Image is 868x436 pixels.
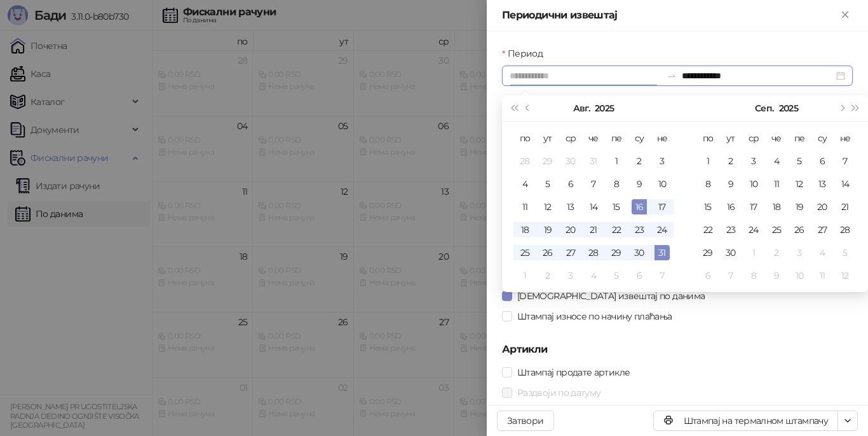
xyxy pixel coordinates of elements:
td: 2025-09-22 [696,218,719,241]
td: 2025-08-18 [513,218,536,241]
td: 2025-09-07 [834,150,857,172]
td: 2025-08-12 [536,195,559,218]
div: 15 [700,199,715,214]
div: 22 [609,222,624,237]
td: 2025-07-30 [559,150,582,172]
td: 2025-10-12 [834,264,857,287]
td: 2025-08-17 [651,195,674,218]
div: 26 [792,222,807,237]
div: 8 [609,176,624,192]
div: 12 [540,199,555,214]
div: 5 [792,153,807,169]
td: 2025-08-31 [651,241,674,264]
th: ут [719,127,742,150]
th: че [582,127,605,150]
td: 2025-08-23 [628,218,651,241]
td: 2025-09-28 [834,218,857,241]
div: 25 [517,245,532,260]
div: 2 [540,268,555,283]
input: Период [510,69,661,83]
th: ут [536,127,559,150]
button: Затвори [497,411,554,431]
div: 14 [586,199,601,214]
div: 28 [837,222,853,237]
td: 2025-09-14 [834,172,857,195]
div: 10 [654,176,670,192]
th: пе [788,127,811,150]
td: 2025-08-15 [605,195,628,218]
td: 2025-09-01 [696,150,719,172]
td: 2025-10-10 [788,264,811,287]
td: 2025-10-11 [811,264,834,287]
div: 29 [540,153,555,169]
th: по [513,127,536,150]
div: 12 [837,268,853,283]
td: 2025-08-02 [628,150,651,172]
td: 2025-09-02 [536,264,559,287]
td: 2025-09-03 [559,264,582,287]
td: 2025-08-28 [582,241,605,264]
span: Штампај продате артикле [512,365,635,379]
button: Close [837,8,853,23]
td: 2025-10-07 [719,264,742,287]
td: 2025-09-20 [811,195,834,218]
button: Изабери годину [779,95,798,121]
td: 2025-09-18 [765,195,788,218]
button: Изабери месец [573,95,590,121]
th: пе [605,127,628,150]
div: 5 [540,176,555,192]
td: 2025-08-27 [559,241,582,264]
td: 2025-09-04 [765,150,788,172]
td: 2025-09-16 [719,195,742,218]
div: 29 [609,245,624,260]
div: 8 [700,176,715,192]
div: 4 [815,245,830,260]
div: 28 [517,153,532,169]
td: 2025-09-02 [719,150,742,172]
div: 7 [654,268,670,283]
div: 23 [723,222,738,237]
td: 2025-10-02 [765,241,788,264]
div: 16 [723,199,738,214]
div: 1 [609,153,624,169]
td: 2025-09-05 [788,150,811,172]
td: 2025-10-03 [788,241,811,264]
button: Следећа година (Control + right) [849,95,863,121]
td: 2025-09-17 [742,195,765,218]
td: 2025-09-13 [811,172,834,195]
div: 6 [815,153,830,169]
td: 2025-07-28 [513,150,536,172]
td: 2025-08-22 [605,218,628,241]
div: 24 [654,222,670,237]
div: 28 [586,245,601,260]
td: 2025-09-21 [834,195,857,218]
td: 2025-09-30 [719,241,742,264]
td: 2025-08-09 [628,172,651,195]
div: 6 [563,176,578,192]
div: 11 [815,268,830,283]
div: 29 [700,245,715,260]
td: 2025-09-23 [719,218,742,241]
div: 3 [563,268,578,283]
div: 23 [632,222,647,237]
td: 2025-08-04 [513,172,536,195]
td: 2025-08-05 [536,172,559,195]
td: 2025-10-09 [765,264,788,287]
div: 3 [746,153,761,169]
th: не [834,127,857,150]
td: 2025-09-27 [811,218,834,241]
td: 2025-08-10 [651,172,674,195]
td: 2025-10-06 [696,264,719,287]
div: 1 [700,153,715,169]
div: 11 [769,176,784,192]
div: 17 [654,199,670,214]
div: 2 [723,153,738,169]
div: 12 [792,176,807,192]
span: Штампај износе по начину плаћања [512,309,677,323]
div: 18 [517,222,532,237]
div: 7 [837,153,853,169]
td: 2025-09-08 [696,172,719,195]
td: 2025-09-04 [582,264,605,287]
td: 2025-09-26 [788,218,811,241]
div: 1 [517,268,532,283]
